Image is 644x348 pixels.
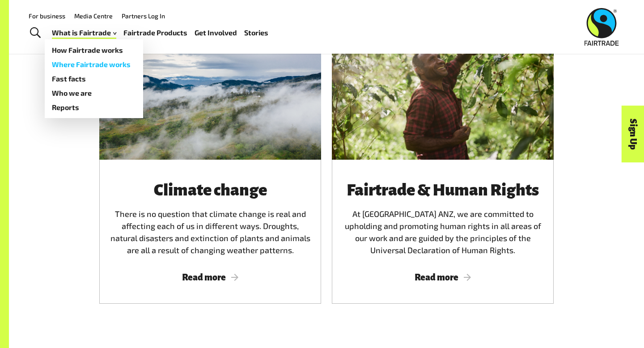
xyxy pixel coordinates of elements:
[45,72,143,86] a: Fast facts
[585,8,619,46] img: Fairtrade Australia New Zealand logo
[45,100,143,115] a: Reports
[52,26,116,39] a: What is Fairtrade
[343,181,543,256] div: At [GEOGRAPHIC_DATA] ANZ, we are committed to upholding and promoting human rights in all areas o...
[45,86,143,100] a: Who we are
[99,16,321,304] a: Climate changeThere is no question that climate change is real and affecting each of us in differ...
[74,12,113,20] a: Media Centre
[110,272,310,282] span: Read more
[343,181,543,199] h3: Fairtrade & Human Rights
[123,26,187,39] a: Fairtrade Products
[29,12,65,20] a: For business
[343,272,543,282] span: Read more
[110,181,310,199] h3: Climate change
[110,181,310,256] div: There is no question that climate change is real and affecting each of us in different ways. Drou...
[332,16,554,304] a: Fairtrade & Human RightsAt [GEOGRAPHIC_DATA] ANZ, we are committed to upholding and promoting hum...
[244,26,268,39] a: Stories
[195,26,237,39] a: Get Involved
[45,57,143,72] a: Where Fairtrade works
[122,12,165,20] a: Partners Log In
[45,43,143,57] a: How Fairtrade works
[24,22,46,44] a: Toggle Search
